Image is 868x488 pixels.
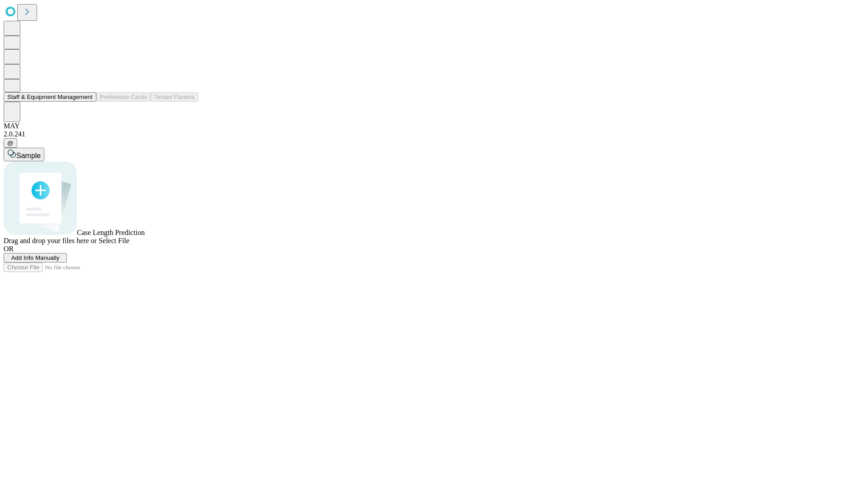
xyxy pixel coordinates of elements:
span: Select File [99,237,129,244]
button: Preference Cards [96,92,151,102]
div: MAY [4,122,864,130]
span: Sample [16,152,41,160]
button: Sample [4,148,44,161]
span: Drag and drop your files here or [4,237,97,244]
button: Tenant Params [151,92,198,102]
button: Add Info Manually [4,253,67,263]
span: Add Info Manually [11,254,60,261]
div: 2.0.241 [4,130,864,138]
button: @ [4,138,17,148]
span: OR [4,245,14,253]
span: @ [7,140,14,146]
button: Staff & Equipment Management [4,92,96,102]
span: Case Length Prediction [77,229,145,236]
